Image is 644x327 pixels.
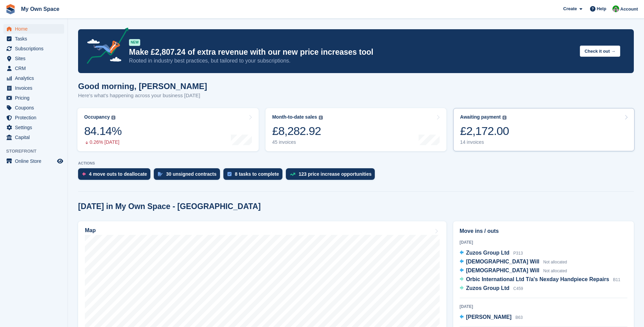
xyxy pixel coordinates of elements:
span: B11 [613,277,620,282]
a: menu [3,156,64,166]
img: icon-info-grey-7440780725fd019a000dd9b08b2336e03edf1995a4989e88bcd33f0948082b44.svg [319,116,323,120]
button: Check it out → [580,46,620,57]
a: My Own Space [18,3,62,15]
div: [DATE] [460,304,627,310]
span: Settings [15,123,56,132]
span: Protection [15,113,56,122]
span: Orbic International Ltd T/a's Nexday Handpiece Repairs [466,276,609,282]
a: menu [3,54,64,63]
a: Awaiting payment £2,172.00 14 invoices [453,108,634,151]
a: menu [3,44,64,53]
span: Coupons [15,103,56,113]
div: 30 unsigned contracts [166,171,217,177]
a: [DEMOGRAPHIC_DATA] Will Not allocated [460,258,567,266]
span: [DEMOGRAPHIC_DATA] Will [466,259,539,264]
div: Awaiting payment [460,114,501,120]
img: stora-icon-8386f47178a22dfd0bd8f6a31ec36ba5ce8667c1dd55bd0f319d3a0aa187defe.svg [5,4,16,14]
span: Create [563,5,577,12]
div: 4 move outs to deallocate [89,171,147,177]
div: NEW [129,39,140,46]
a: menu [3,34,64,44]
div: 84.14% [84,124,122,138]
img: Paula Harris [612,5,619,12]
a: menu [3,103,64,113]
img: price-adjustments-announcement-icon-8257ccfd72463d97f412b2fc003d46551f7dbcb40ab6d574587a9cd5c0d94... [81,28,129,66]
span: C459 [513,286,523,291]
a: menu [3,24,64,34]
a: Zuzos Group Ltd C459 [460,284,523,293]
img: icon-info-grey-7440780725fd019a000dd9b08b2336e03edf1995a4989e88bcd33f0948082b44.svg [502,116,507,120]
span: [DEMOGRAPHIC_DATA] Will [466,268,539,273]
span: Sites [15,54,56,63]
a: [PERSON_NAME] B63 [460,313,523,322]
span: Help [597,5,606,12]
div: £2,172.00 [460,124,509,138]
div: 0.26% [DATE] [84,139,122,145]
span: Capital [15,133,56,142]
div: 14 invoices [460,139,509,145]
div: 8 tasks to complete [235,171,279,177]
h2: Map [85,227,96,234]
a: Month-to-date sales £8,282.92 45 invoices [265,108,447,151]
span: Not allocated [543,260,567,264]
p: Here's what's happening across your business [DATE] [78,92,207,100]
p: Make £2,807.24 of extra revenue with our new price increases tool [129,47,574,57]
span: Analytics [15,73,56,83]
a: Preview store [56,157,64,165]
a: Zuzos Group Ltd P313 [460,249,523,258]
div: £8,282.92 [272,124,323,138]
div: Month-to-date sales [272,114,317,120]
a: menu [3,123,64,132]
span: Storefront [6,148,68,155]
a: menu [3,73,64,83]
span: Tasks [15,34,56,44]
div: Occupancy [84,114,110,120]
a: [DEMOGRAPHIC_DATA] Will Not allocated [460,266,567,275]
span: Home [15,24,56,34]
span: Pricing [15,93,56,103]
img: move_outs_to_deallocate_icon-f764333ba52eb49d3ac5e1228854f67142a1ed5810a6f6cc68b1a99e826820c5.svg [82,172,86,176]
a: menu [3,64,64,73]
span: Subscriptions [15,44,56,53]
span: Online Store [15,156,56,166]
span: Account [620,6,638,13]
p: Rooted in industry best practices, but tailored to your subscriptions. [129,57,574,65]
a: 8 tasks to complete [223,168,286,183]
h1: Good morning, [PERSON_NAME] [78,82,207,91]
img: task-75834270c22a3079a89374b754ae025e5fb1db73e45f91037f5363f120a921f8.svg [227,172,232,176]
div: [DATE] [460,239,627,245]
a: Occupancy 84.14% 0.26% [DATE] [77,108,259,151]
span: [PERSON_NAME] [466,314,512,320]
h2: Move ins / outs [460,227,627,235]
span: Invoices [15,83,56,93]
img: contract_signature_icon-13c848040528278c33f63329250d36e43548de30e8caae1d1a13099fd9432cc5.svg [158,172,163,176]
span: Zuzos Group Ltd [466,250,510,256]
img: price_increase_opportunities-93ffe204e8149a01c8c9dc8f82e8f89637d9d84a8eef4429ea346261dce0b2c0.svg [290,173,295,176]
a: 4 move outs to deallocate [78,168,154,183]
span: Not allocated [543,269,567,273]
span: CRM [15,64,56,73]
span: P313 [513,251,523,256]
span: Zuzos Group Ltd [466,285,510,291]
a: 30 unsigned contracts [154,168,223,183]
a: menu [3,133,64,142]
div: 45 invoices [272,139,323,145]
a: 123 price increase opportunities [286,168,379,183]
a: menu [3,113,64,122]
div: 123 price increase opportunities [299,171,372,177]
img: icon-info-grey-7440780725fd019a000dd9b08b2336e03edf1995a4989e88bcd33f0948082b44.svg [111,116,115,120]
h2: [DATE] in My Own Space - [GEOGRAPHIC_DATA] [78,202,261,211]
span: B63 [515,315,522,320]
a: Orbic International Ltd T/a's Nexday Handpiece Repairs B11 [460,275,621,284]
a: menu [3,83,64,93]
a: menu [3,93,64,103]
p: ACTIONS [78,161,634,166]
